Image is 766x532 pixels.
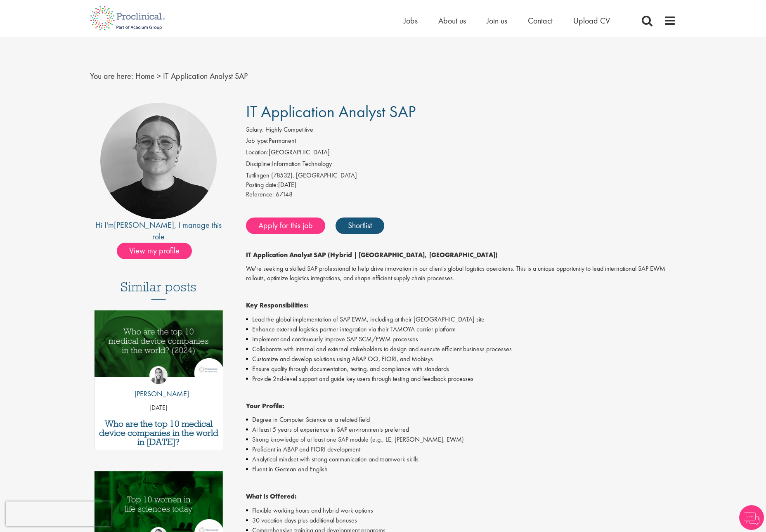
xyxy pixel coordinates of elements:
li: At least 5 years of experience in SAP environments preferred [246,425,676,435]
span: IT Application Analyst SAP [163,71,248,81]
iframe: reCAPTCHA [6,501,111,526]
a: Who are the top 10 medical device companies in the world in [DATE]? [99,419,219,447]
div: [DATE] [246,180,676,190]
img: imeage of recruiter Emma Pretorious [100,103,217,219]
p: We're seeking a skilled SAP professional to help drive innovation in our client's global logistic... [246,264,676,283]
a: breadcrumb link [135,71,155,81]
p: [PERSON_NAME] [128,388,189,399]
a: Jobs [404,15,418,26]
a: View my profile [117,244,200,255]
img: Top 10 Medical Device Companies 2024 [95,310,223,377]
strong: Key Responsibilities: [246,301,308,310]
li: Collaborate with internal and external stakeholders to design and execute efficient business proc... [246,344,676,354]
label: Salary: [246,125,264,135]
div: Tuttlingen (78532), [GEOGRAPHIC_DATA] [246,171,676,180]
li: Customize and develop solutions using ABAP OO, FIORI, and Mobisys [246,354,676,364]
img: Hannah Burke [149,366,168,384]
a: Link to a post [95,310,223,383]
strong: Your Profile: [246,402,284,410]
span: IT Application Analyst SAP [246,101,416,122]
a: About us [438,15,466,26]
li: Degree in Computer Science or a related field [246,415,676,425]
li: Flexible working hours and hybrid work options [246,506,676,515]
h3: Similar posts [121,280,196,300]
span: Posting date: [246,180,278,189]
span: 67148 [276,190,293,199]
a: Hannah Burke [PERSON_NAME] [128,366,189,403]
strong: IT Application Analyst SAP (Hybrid | [GEOGRAPHIC_DATA], [GEOGRAPHIC_DATA]) [246,251,498,259]
a: Join us [487,15,507,26]
li: Provide 2nd-level support and guide key users through testing and feedback processes [246,374,676,384]
span: Highly Competitive [265,125,313,134]
li: Analytical mindset with strong communication and teamwork skills [246,454,676,464]
li: Lead the global implementation of SAP EWM, including at their [GEOGRAPHIC_DATA] site [246,314,676,324]
a: Shortlist [336,218,384,234]
strong: What Is Offered: [246,492,297,501]
label: Discipline: [246,159,272,169]
a: Contact [528,15,553,26]
label: Job type: [246,136,269,146]
label: Reference: [246,190,274,199]
span: You are here: [90,71,133,81]
li: 30 vacation days plus additional bonuses [246,515,676,525]
img: Chatbot [739,505,764,530]
span: View my profile [117,243,192,259]
a: [PERSON_NAME] [114,220,174,230]
li: [GEOGRAPHIC_DATA] [246,148,676,159]
li: Information Technology [246,159,676,171]
span: > [157,71,161,81]
li: Proficient in ABAP and FIORI development [246,445,676,454]
li: Enhance external logistics partner integration via their TAMOYA carrier platform [246,324,676,334]
li: Permanent [246,136,676,148]
a: Apply for this job [246,218,325,234]
li: Fluent in German and English [246,464,676,474]
li: Implement and continuously improve SAP SCM/EWM processes [246,334,676,344]
li: Ensure quality through documentation, testing, and compliance with standards [246,364,676,374]
li: Strong knowledge of at least one SAP module (e.g., LE, [PERSON_NAME], EWM) [246,435,676,445]
label: Location: [246,148,269,157]
p: [DATE] [95,403,223,413]
a: Upload CV [573,15,610,26]
div: Hi I'm , I manage this role [90,219,227,243]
